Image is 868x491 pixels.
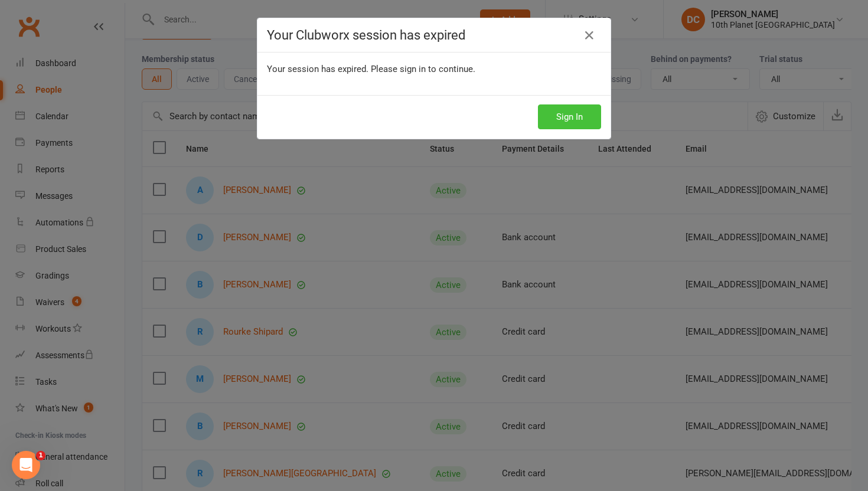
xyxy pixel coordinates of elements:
[267,28,601,42] h4: Your Clubworx session has expired
[538,104,601,129] button: Sign In
[580,26,599,45] a: Close
[267,64,475,74] span: Your session has expired. Please sign in to continue.
[12,451,40,479] iframe: Intercom live chat
[36,451,45,460] span: 1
